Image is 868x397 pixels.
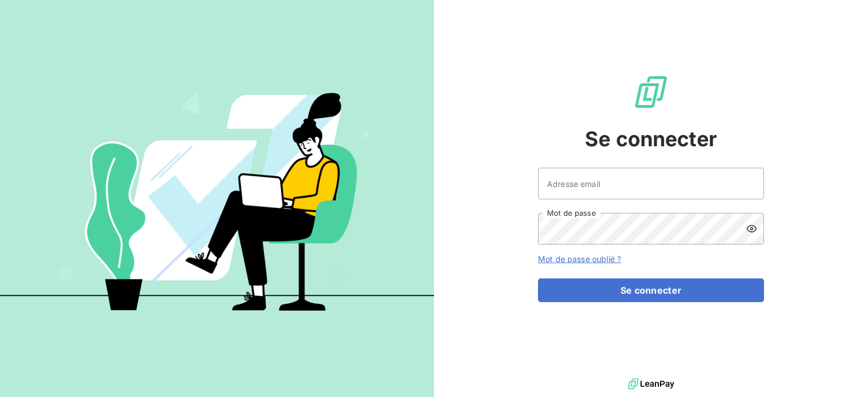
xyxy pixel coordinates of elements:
[633,74,669,110] img: Logo LeanPay
[628,376,674,392] img: logo
[538,168,764,199] input: placeholder
[538,278,764,302] button: Se connecter
[538,254,621,264] a: Mot de passe oublié ?
[585,124,717,154] span: Se connecter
